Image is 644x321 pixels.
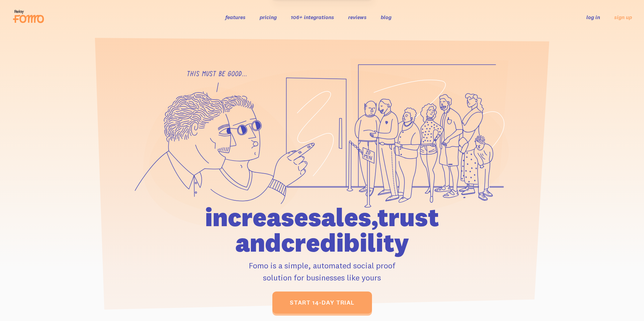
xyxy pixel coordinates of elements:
[167,204,477,255] h1: increase sales, trust and credibility
[614,14,632,21] a: sign up
[167,259,477,283] p: Fomo is a simple, automated social proof solution for businesses like yours
[225,14,246,20] a: features
[381,14,391,20] a: blog
[348,14,367,20] a: reviews
[291,14,334,20] a: 106+ integrations
[260,14,277,20] a: pricing
[586,14,600,20] a: log in
[272,292,372,314] a: start 14-day trial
